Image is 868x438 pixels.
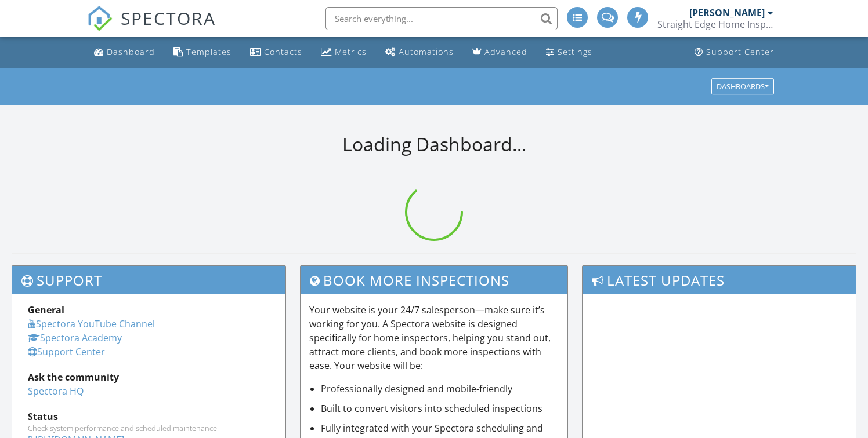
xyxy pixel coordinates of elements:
[335,46,367,57] div: Metrics
[107,46,155,57] div: Dashboard
[689,7,765,19] div: [PERSON_NAME]
[583,266,856,294] h3: Latest Updates
[321,402,558,415] li: Built to convert visitors into scheduled inspections
[321,382,558,396] li: Professionally designed and mobile-friendly
[186,46,232,57] div: Templates
[301,266,567,294] h3: Book More Inspections
[541,42,597,63] a: Settings
[381,42,458,63] a: Automations (Advanced)
[28,370,270,384] div: Ask the community
[657,19,773,30] div: Straight Edge Home Inspections
[706,46,774,57] div: Support Center
[264,46,302,57] div: Contacts
[711,78,774,94] button: Dashboards
[325,7,558,30] input: Search everything...
[28,304,64,316] strong: General
[87,6,113,31] img: The Best Home Inspection Software - Spectora
[28,317,155,330] a: Spectora YouTube Channel
[309,303,558,373] p: Your website is your 24/7 salesperson—make sure it’s working for you. A Spectora website is desig...
[28,424,270,433] div: Check system performance and scheduled maintenance.
[28,385,84,397] a: Spectora HQ
[28,331,122,344] a: Spectora Academy
[399,46,454,57] div: Automations
[87,16,216,40] a: SPECTORA
[468,42,532,63] a: Advanced
[169,42,236,63] a: Templates
[89,42,160,63] a: Dashboard
[28,345,105,358] a: Support Center
[28,410,270,424] div: Status
[121,6,216,30] span: SPECTORA
[12,266,285,294] h3: Support
[316,42,371,63] a: Metrics
[558,46,592,57] div: Settings
[484,46,527,57] div: Advanced
[717,82,769,90] div: Dashboards
[690,42,779,63] a: Support Center
[245,42,307,63] a: Contacts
